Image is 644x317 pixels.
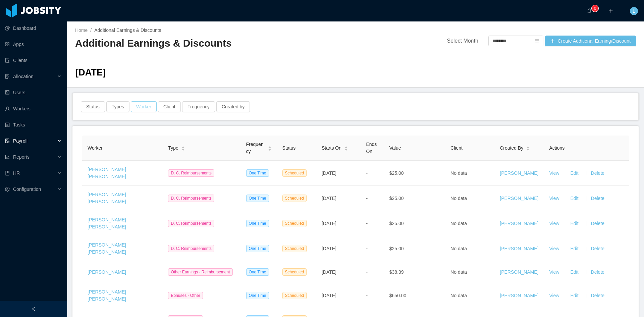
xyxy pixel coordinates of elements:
[268,148,271,150] i: icon: caret-down
[246,220,269,227] span: One Time
[168,245,214,252] span: D. C. Reimbursements
[366,196,368,201] span: -
[282,245,307,252] span: Scheduled
[389,221,404,226] span: $25.00
[282,195,307,202] span: Scheduled
[565,243,584,254] button: Edit
[5,139,10,143] i: icon: file-protect
[322,221,336,226] span: [DATE]
[282,169,307,177] span: Scheduled
[344,146,348,148] i: icon: caret-up
[389,196,404,201] span: $25.00
[75,28,88,33] a: Home
[13,74,34,79] span: Allocation
[389,246,404,251] span: $25.00
[88,192,126,204] a: [PERSON_NAME] [PERSON_NAME]
[168,220,214,227] span: D. C. Reimbursements
[181,148,185,150] i: icon: caret-down
[322,246,336,251] span: [DATE]
[131,101,157,112] button: Worker
[389,293,407,298] span: $650.00
[500,246,538,251] a: [PERSON_NAME]
[268,146,271,148] i: icon: caret-up
[168,292,203,299] span: Bonuses - Other
[246,169,269,177] span: One Time
[181,145,185,150] div: Sort
[106,101,129,112] button: Types
[565,193,584,204] button: Edit
[565,267,584,277] button: Edit
[5,54,62,67] a: icon: auditClients
[366,221,368,226] span: -
[81,101,105,112] button: Status
[389,170,404,176] span: $25.00
[590,243,606,254] button: Delete
[389,145,401,151] span: Value
[5,155,10,159] i: icon: line-chart
[282,220,307,227] span: Scheduled
[526,146,530,148] i: icon: caret-up
[5,74,10,79] i: icon: solution
[450,269,467,275] span: No data
[633,7,635,15] span: L
[500,221,538,226] a: [PERSON_NAME]
[181,146,185,148] i: icon: caret-up
[500,170,538,176] a: [PERSON_NAME]
[88,145,103,151] span: Worker
[322,293,336,298] span: [DATE]
[587,8,592,13] i: icon: bell
[549,145,565,151] span: Actions
[450,196,467,201] span: No data
[5,38,62,51] a: icon: appstoreApps
[366,170,368,176] span: -
[246,268,269,276] span: One Time
[88,217,126,229] a: [PERSON_NAME] [PERSON_NAME]
[450,246,467,251] span: No data
[545,36,636,46] button: icon: plusCreate Additional Earning/Discount
[94,28,161,33] span: Additional Earnings & Discounts
[13,170,20,176] span: HR
[158,101,181,112] button: Client
[13,154,30,160] span: Reports
[565,218,584,229] button: Edit
[590,193,606,204] button: Delete
[88,289,126,302] a: [PERSON_NAME] [PERSON_NAME]
[549,293,559,298] a: View
[590,168,606,178] button: Delete
[90,28,92,33] span: /
[5,171,10,175] i: icon: book
[5,21,62,35] a: icon: pie-chartDashboard
[88,242,126,255] a: [PERSON_NAME] [PERSON_NAME]
[322,196,336,201] span: [DATE]
[500,293,538,298] a: [PERSON_NAME]
[282,268,307,276] span: Scheduled
[590,218,606,229] button: Delete
[565,290,584,301] button: Edit
[322,170,336,176] span: [DATE]
[450,145,463,151] span: Client
[5,102,62,115] a: icon: userWorkers
[500,196,538,201] a: [PERSON_NAME]
[526,145,530,150] div: Sort
[246,141,265,155] span: Frequency
[450,293,467,298] span: No data
[182,101,215,112] button: Frequency
[450,170,467,176] span: No data
[5,187,10,192] i: icon: setting
[344,145,348,150] div: Sort
[282,145,296,151] span: Status
[549,246,559,251] a: View
[535,39,539,43] i: icon: calendar
[88,269,126,275] a: [PERSON_NAME]
[5,86,62,99] a: icon: robotUsers
[549,221,559,226] a: View
[246,195,269,202] span: One Time
[565,168,584,178] button: Edit
[168,145,178,152] span: Type
[282,292,307,299] span: Scheduled
[75,37,356,50] h2: Additional Earnings & Discounts
[168,195,214,202] span: D. C. Reimbursements
[590,290,606,301] button: Delete
[366,293,368,298] span: -
[216,101,250,112] button: Created by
